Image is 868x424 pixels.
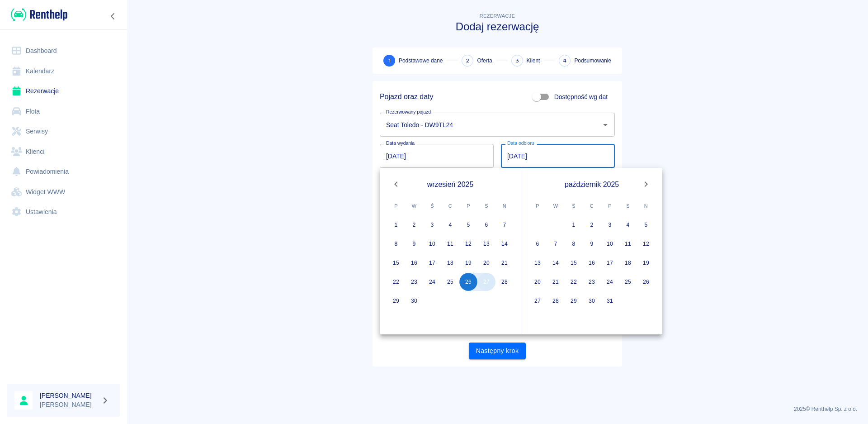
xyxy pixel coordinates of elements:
span: środa [566,197,582,215]
button: 4 [619,216,637,234]
span: niedziela [496,197,513,215]
span: październik 2025 [565,179,619,190]
button: 9 [405,235,423,253]
button: 24 [601,273,619,291]
button: 20 [477,254,495,272]
button: 15 [387,254,405,272]
h5: Pojazd oraz daty [380,92,433,101]
span: Oferta [477,57,492,65]
button: 29 [565,292,583,310]
a: Dashboard [7,41,120,61]
button: 23 [583,273,601,291]
button: 13 [477,235,495,253]
button: 10 [601,235,619,253]
button: 2 [405,216,423,234]
button: 3 [601,216,619,234]
button: 24 [423,273,441,291]
button: 22 [565,273,583,291]
label: Data wydania [386,140,415,147]
button: 18 [619,254,637,272]
span: czwartek [442,197,458,215]
span: 2 [466,56,469,66]
button: 27 [528,292,547,310]
button: Zwiń nawigację [106,10,120,22]
span: piątek [602,197,618,215]
button: 20 [528,273,547,291]
button: Otwórz [599,119,612,131]
a: Kalendarz [7,61,120,81]
span: Podsumowanie [574,57,611,65]
a: Serwisy [7,121,120,142]
span: Klient [527,57,540,65]
button: 1 [565,216,583,234]
img: Renthelp logo [11,7,67,22]
button: 8 [387,235,405,253]
a: Renthelp logo [7,7,67,22]
button: 26 [637,273,655,291]
button: 13 [528,254,547,272]
a: Powiadomienia [7,162,120,182]
span: niedziela [638,197,654,215]
button: 5 [459,216,477,234]
span: wrzesień 2025 [427,179,474,190]
button: 3 [423,216,441,234]
button: 22 [387,273,405,291]
a: Klienci [7,142,120,162]
button: 18 [441,254,459,272]
button: Next month [637,175,655,193]
button: 8 [565,235,583,253]
button: 19 [637,254,655,272]
button: 7 [495,216,514,234]
button: 21 [495,254,514,272]
p: 2025 © Renthelp Sp. z o.o. [137,405,857,413]
button: 26 [459,273,477,291]
span: poniedziałek [529,197,546,215]
p: [PERSON_NAME] [40,400,98,410]
h6: [PERSON_NAME] [40,391,98,400]
button: 14 [495,235,514,253]
button: 16 [405,254,423,272]
span: poniedziałek [388,197,404,215]
button: 12 [459,235,477,253]
button: 11 [441,235,459,253]
button: 30 [405,292,423,310]
button: 9 [583,235,601,253]
input: DD.MM.YYYY [501,144,615,168]
a: Ustawienia [7,202,120,222]
button: 2 [583,216,601,234]
button: 5 [637,216,655,234]
button: 19 [459,254,477,272]
span: Podstawowe dane [399,57,443,65]
button: 15 [565,254,583,272]
a: Widget WWW [7,182,120,202]
span: 1 [388,56,391,66]
button: 23 [405,273,423,291]
button: 14 [547,254,565,272]
h3: Dodaj rezerwację [373,20,622,33]
button: 6 [477,216,495,234]
label: Rezerwowany pojazd [386,109,431,115]
button: 7 [547,235,565,253]
button: 28 [547,292,565,310]
span: czwartek [584,197,600,215]
span: środa [424,197,440,215]
button: 27 [477,273,495,291]
button: 6 [528,235,547,253]
span: Rezerwacje [480,13,515,19]
span: piątek [460,197,476,215]
button: 25 [619,273,637,291]
button: 25 [441,273,459,291]
button: 1 [387,216,405,234]
span: wtorek [406,197,422,215]
span: sobota [478,197,495,215]
button: 4 [441,216,459,234]
span: 3 [515,56,519,66]
button: 30 [583,292,601,310]
button: 17 [423,254,441,272]
span: 4 [563,56,566,66]
input: DD.MM.YYYY [380,144,494,168]
button: 28 [495,273,514,291]
button: 29 [387,292,405,310]
button: 21 [547,273,565,291]
button: 12 [637,235,655,253]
